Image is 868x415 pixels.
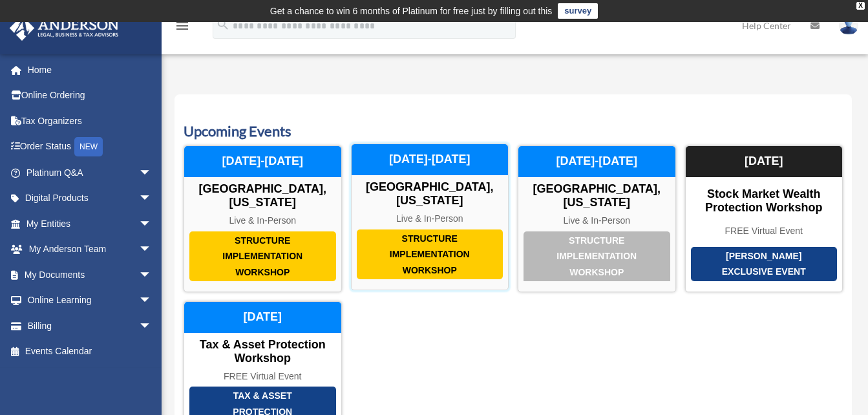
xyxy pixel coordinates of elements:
div: [GEOGRAPHIC_DATA], [US_STATE] [518,182,675,210]
a: My Documentsarrow_drop_down [9,262,171,288]
a: [PERSON_NAME] Exclusive Event Stock Market Wealth Protection Workshop FREE Virtual Event [DATE] [685,145,843,292]
a: Tax Organizers [9,108,171,134]
div: Structure Implementation Workshop [189,231,336,282]
a: Structure Implementation Workshop [GEOGRAPHIC_DATA], [US_STATE] Live & In-Person [DATE]-[DATE] [351,145,509,292]
span: arrow_drop_down [139,160,165,186]
a: Order StatusNEW [9,134,171,160]
h3: Upcoming Events [184,122,843,142]
div: Live & In-Person [352,213,509,224]
div: Tax & Asset Protection Workshop [184,338,341,366]
div: FREE Virtual Event [686,226,843,237]
div: Stock Market Wealth Protection Workshop [686,187,843,215]
a: My Entitiesarrow_drop_down [9,211,171,237]
a: Online Ordering [9,83,171,109]
div: [DATE] [686,146,843,177]
div: [GEOGRAPHIC_DATA], [US_STATE] [184,182,341,210]
a: Events Calendar [9,339,165,365]
a: Digital Productsarrow_drop_down [9,186,171,211]
span: arrow_drop_down [139,186,165,212]
div: [DATE] [184,302,341,333]
div: [PERSON_NAME] Exclusive Event [691,247,838,281]
div: Get a chance to win 6 months of Platinum for free just by filling out this [270,3,553,19]
a: Structure Implementation Workshop [GEOGRAPHIC_DATA], [US_STATE] Live & In-Person [DATE]-[DATE] [184,145,342,292]
div: [DATE]-[DATE] [184,146,341,177]
div: Live & In-Person [518,215,675,226]
div: [DATE]-[DATE] [518,146,675,177]
span: arrow_drop_down [139,262,165,288]
div: Structure Implementation Workshop [524,231,670,282]
a: Online Learningarrow_drop_down [9,288,171,314]
i: menu [175,18,190,34]
div: NEW [74,137,103,156]
a: survey [558,3,598,19]
a: Billingarrow_drop_down [9,313,171,339]
a: Structure Implementation Workshop [GEOGRAPHIC_DATA], [US_STATE] Live & In-Person [DATE]-[DATE] [518,145,676,292]
a: menu [175,23,190,34]
span: arrow_drop_down [139,237,165,263]
span: arrow_drop_down [139,313,165,339]
a: Home [9,57,171,83]
div: [GEOGRAPHIC_DATA], [US_STATE] [352,180,509,208]
img: Anderson Advisors Platinum Portal [6,16,123,41]
a: Platinum Q&Aarrow_drop_down [9,160,171,186]
div: Structure Implementation Workshop [357,229,503,280]
div: Live & In-Person [184,215,341,226]
span: arrow_drop_down [139,211,165,237]
a: My Anderson Teamarrow_drop_down [9,237,171,262]
i: search [216,17,230,32]
span: arrow_drop_down [139,288,165,314]
div: FREE Virtual Event [184,371,341,382]
img: User Pic [839,16,858,35]
div: close [856,2,865,10]
div: [DATE]-[DATE] [352,144,509,175]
